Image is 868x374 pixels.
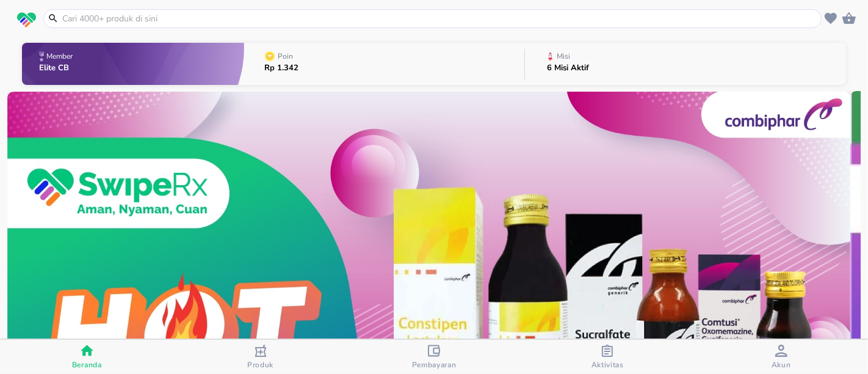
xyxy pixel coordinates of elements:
[72,360,102,370] span: Beranda
[525,40,846,88] button: Misi6 Misi Aktif
[39,64,75,72] p: Elite CB
[264,64,298,72] p: Rp 1.342
[772,360,791,370] span: Akun
[521,340,694,374] button: Aktivitas
[347,340,521,374] button: Pembayaran
[17,12,36,28] img: logo_swiperx_s.bd005f3b.svg
[591,360,624,370] span: Aktivitas
[244,40,524,88] button: PoinRp 1.342
[412,360,457,370] span: Pembayaran
[22,40,244,88] button: MemberElite CB
[547,64,589,72] p: 6 Misi Aktif
[247,360,273,370] span: Produk
[278,53,293,60] p: Poin
[46,53,73,60] p: Member
[695,340,868,374] button: Akun
[173,340,347,374] button: Produk
[557,53,570,60] p: Misi
[61,12,819,25] input: Cari 4000+ produk di sini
